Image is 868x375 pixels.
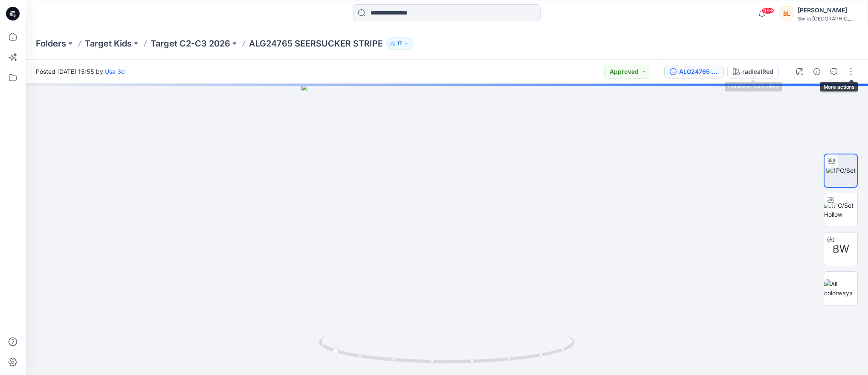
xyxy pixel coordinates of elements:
button: 17 [386,38,413,49]
img: 1PC/Set [826,166,856,175]
button: radicalRed [727,65,779,78]
div: ALG24765 SEERSUCKER STRIPE [679,67,718,76]
a: Folders [36,38,66,49]
span: 99+ [761,7,774,14]
div: BL [779,6,794,21]
div: radicalRed [742,67,773,76]
img: 1PC/Set Hollow [824,201,857,219]
button: Details [810,65,824,78]
a: Target Kids [85,38,132,49]
a: Usa 3d [105,68,125,75]
span: BW [833,241,849,257]
a: Target C2-C3 2026 [150,38,230,49]
p: ALG24765 SEERSUCKER STRIPE [249,38,383,49]
div: Swim [GEOGRAPHIC_DATA] [798,15,857,22]
p: 17 [397,39,402,48]
img: All colorways [824,279,857,297]
button: ALG24765 SEERSUCKER STRIPE [664,65,724,78]
div: [PERSON_NAME] [798,5,857,15]
span: Posted [DATE] 15:55 by [36,67,125,76]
